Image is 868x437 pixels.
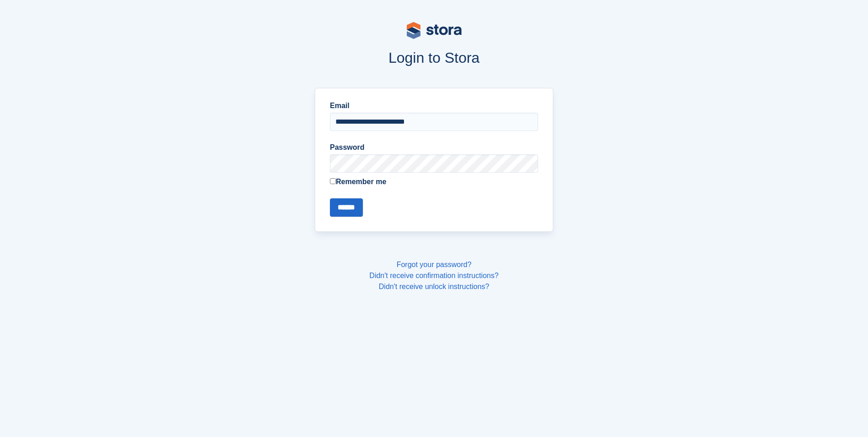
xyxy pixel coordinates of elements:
[140,49,728,66] h1: Login to Stora
[369,272,498,279] a: Didn't receive confirmation instructions?
[379,283,489,290] a: Didn't receive unlock instructions?
[407,22,462,39] img: stora-logo-53a41332b3708ae10de48c4981b4e9114cc0af31d8433b30ea865607fb682f29.svg
[330,142,538,153] label: Password
[330,176,538,187] label: Remember me
[330,178,336,184] input: Remember me
[330,100,538,111] label: Email
[397,261,472,268] a: Forgot your password?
